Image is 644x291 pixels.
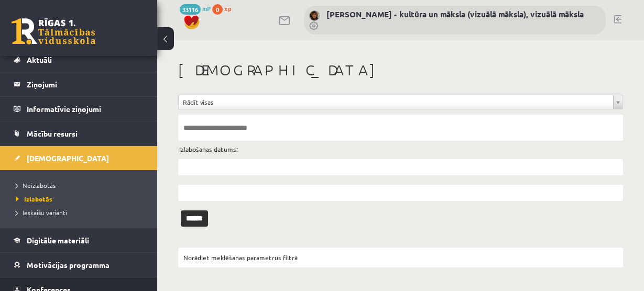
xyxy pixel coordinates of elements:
[14,146,144,170] a: [DEMOGRAPHIC_DATA]
[14,72,144,96] a: Ziņojumi
[27,72,144,96] legend: Ziņojumi
[224,4,231,13] span: xp
[309,10,320,21] img: Ilze Kolka - kultūra un māksla (vizuālā māksla), vizuālā māksla
[326,9,584,19] a: [PERSON_NAME] - kultūra un māksla (vizuālā māksla), vizuālā māksla
[183,95,609,109] span: Rādīt visas
[179,142,238,156] label: Izlabošanas datums:
[202,4,211,13] span: mP
[179,95,623,109] a: Rādīt visas
[16,208,67,217] span: Ieskaišu varianti
[16,194,147,204] a: Izlabotās
[16,208,147,217] a: Ieskaišu varianti
[27,97,144,121] legend: Informatīvie ziņojumi
[14,48,144,72] a: Aktuāli
[14,253,144,277] a: Motivācijas programma
[212,4,223,15] span: 0
[27,129,78,138] span: Mācību resursi
[212,4,236,13] a: 0 xp
[183,253,618,262] div: Norādiet meklēšanas parametrus filtrā
[178,61,623,79] h1: [DEMOGRAPHIC_DATA]
[27,260,110,270] span: Motivācijas programma
[12,18,95,44] a: Rīgas 1. Tālmācības vidusskola
[16,181,56,189] span: Neizlabotās
[180,4,201,15] span: 33116
[14,97,144,121] a: Informatīvie ziņojumi
[27,55,52,64] span: Aktuāli
[14,228,144,252] a: Digitālie materiāli
[14,121,144,145] a: Mācību resursi
[27,153,109,163] span: [DEMOGRAPHIC_DATA]
[180,4,211,13] a: 33116 mP
[16,181,147,190] a: Neizlabotās
[27,236,89,245] span: Digitālie materiāli
[16,195,52,203] span: Izlabotās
